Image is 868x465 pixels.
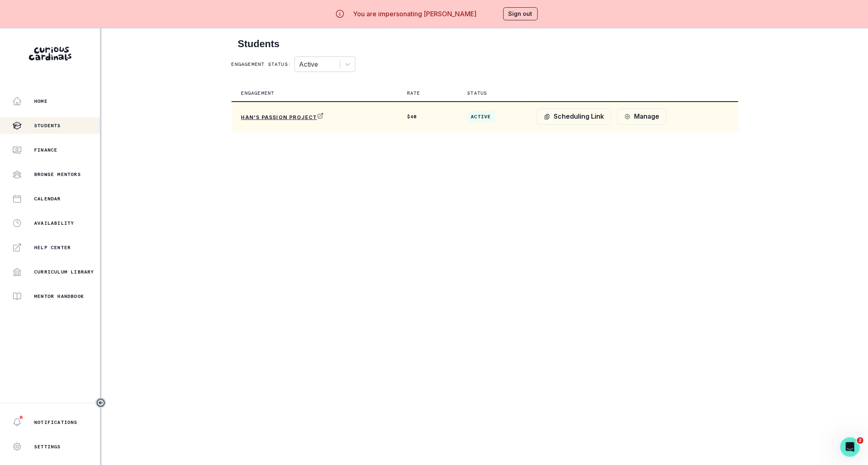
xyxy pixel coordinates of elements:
[34,196,61,202] p: Calendar
[34,244,71,251] p: Help Center
[34,122,61,129] p: Students
[232,61,292,67] p: Engagement status:
[34,147,57,153] p: Finance
[503,7,538,20] button: Sign out
[468,90,487,96] p: Status
[34,171,81,178] p: Browse Mentors
[537,109,611,125] button: Scheduling Link
[34,419,78,426] p: Notifications
[238,38,732,50] h2: Students
[617,109,666,125] button: Manage
[95,398,106,408] button: Toggle sidebar
[29,47,71,61] img: Curious Cardinals Logo
[407,113,448,120] p: $ 40
[34,220,74,226] p: Availability
[34,293,84,300] p: Mentor Handbook
[241,90,275,96] p: Engagement
[353,9,476,19] p: You are impersonating [PERSON_NAME]
[34,98,48,104] p: Home
[407,90,420,96] p: Rate
[241,113,339,121] a: Han's Passion Project
[34,269,94,275] p: Curriculum Library
[857,437,864,444] span: 2
[468,111,495,122] span: active
[840,437,860,457] iframe: Intercom live chat
[34,443,61,450] p: Settings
